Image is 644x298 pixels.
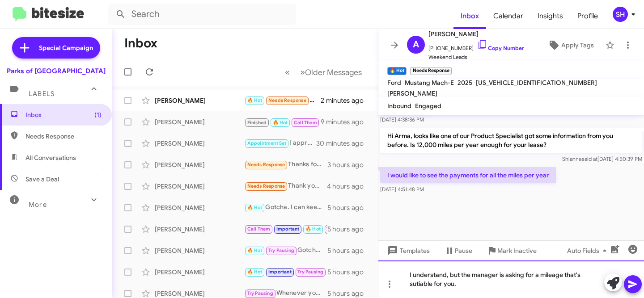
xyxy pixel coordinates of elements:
[268,248,294,253] span: Try Pausing
[247,140,287,146] span: Appointment Set
[387,67,407,75] small: 🔥 Hot
[155,289,244,298] div: [PERSON_NAME]
[155,203,244,212] div: [PERSON_NAME]
[247,248,263,253] span: 🔥 Hot
[437,243,479,259] button: Pause
[244,159,327,170] div: Thanks for contacting me. We went with a Subaru.
[280,63,295,81] button: Previous
[244,95,321,105] div: I would like to see the payments for all the miles per year
[155,160,244,169] div: [PERSON_NAME]
[244,202,327,213] div: Gotcha. I can keep an eye out when our inventory changes. What vehicle are you specifically loook...
[582,155,597,162] span: said at
[155,118,244,126] div: [PERSON_NAME]
[378,260,644,298] div: I understand, but the manager is asking for a mileage that's sutiable for you.
[247,120,267,126] span: Finished
[387,89,437,97] span: [PERSON_NAME]
[428,53,524,62] span: Weekend Leads
[280,63,367,81] nav: Page navigation example
[285,67,290,78] span: «
[476,79,597,87] span: [US_VEHICLE_IDENTIFICATION_NUMBER]
[479,243,544,259] button: Mark Inactive
[413,38,419,52] span: A
[530,3,570,29] a: Insights
[247,205,263,210] span: 🔥 Hot
[108,4,296,25] input: Search
[428,39,524,53] span: [PHONE_NUMBER]
[455,243,472,259] span: Pause
[25,110,102,119] span: Inbox
[244,245,327,256] div: Gotcha. Keep us posted so we can work around your schedule!
[273,120,288,126] span: 🔥 Hot
[327,203,371,212] div: 5 hours ago
[25,175,59,184] span: Save a Deal
[605,7,634,22] button: SH
[155,246,244,255] div: [PERSON_NAME]
[405,79,454,87] span: Mustang Mach-E
[305,67,362,77] span: Older Messages
[327,225,371,234] div: 5 hours ago
[155,139,244,148] div: [PERSON_NAME]
[94,110,102,119] span: (1)
[155,182,244,191] div: [PERSON_NAME]
[244,138,317,148] div: I appreciate the response. If there's anything we can do to earn your business please let us know.
[410,67,451,75] small: Needs Response
[12,37,100,59] a: Special Campaign
[380,186,424,193] span: [DATE] 4:51:48 PM
[244,181,327,191] div: Thank you we appreciate it 🙏🏻
[7,67,106,76] div: Parks of [GEOGRAPHIC_DATA]
[295,63,367,81] button: Next
[29,201,47,209] span: More
[124,36,157,50] h1: Inbox
[428,29,524,39] span: [PERSON_NAME]
[380,128,642,153] p: Hi Arma, looks like one of our Product Specialist got some information from you before. Is 12,000...
[613,7,628,22] div: SH
[497,243,537,259] span: Mark Inactive
[321,96,371,105] div: 2 minutes ago
[317,139,371,148] div: 30 minutes ago
[300,67,305,78] span: »
[327,289,371,298] div: 5 hours ago
[297,269,323,275] span: Try Pausing
[247,183,285,189] span: Needs Response
[327,160,371,169] div: 3 hours ago
[276,226,300,232] span: Important
[305,226,321,232] span: 🔥 Hot
[387,102,411,110] span: Inbound
[155,225,244,234] div: [PERSON_NAME]
[155,96,244,105] div: [PERSON_NAME]
[561,37,594,53] span: Apply Tags
[247,162,285,168] span: Needs Response
[327,246,371,255] div: 5 hours ago
[540,37,601,53] button: Apply Tags
[39,43,93,52] span: Special Campaign
[247,226,271,232] span: Call Them
[244,224,327,234] div: I've heard other dealers say they are good to sell again
[567,243,610,259] span: Auto Fields
[327,268,371,277] div: 5 hours ago
[570,3,605,29] a: Profile
[268,97,306,103] span: Needs Response
[486,3,530,29] span: Calendar
[327,182,371,191] div: 4 hours ago
[25,132,102,141] span: Needs Response
[386,243,430,259] span: Templates
[326,226,352,232] span: Try Pausing
[268,269,292,275] span: Important
[294,120,317,126] span: Call Them
[415,102,441,110] span: Engaged
[378,243,437,259] button: Templates
[560,243,617,259] button: Auto Fields
[247,269,263,275] span: 🔥 Hot
[29,90,55,98] span: Labels
[380,167,556,183] p: I would like to see the payments for all the miles per year
[380,116,424,123] span: [DATE] 4:38:36 PM
[453,3,486,29] a: Inbox
[155,268,244,277] div: [PERSON_NAME]
[387,79,401,87] span: Ford
[321,118,371,126] div: 9 minutes ago
[244,267,327,277] div: Sounds good, I'll set up a follow up then and hopefully we can set something up when you're in town.
[244,116,321,127] div: Anything you want, in order for me to be able to buy the can, I will test drive it with one of yo...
